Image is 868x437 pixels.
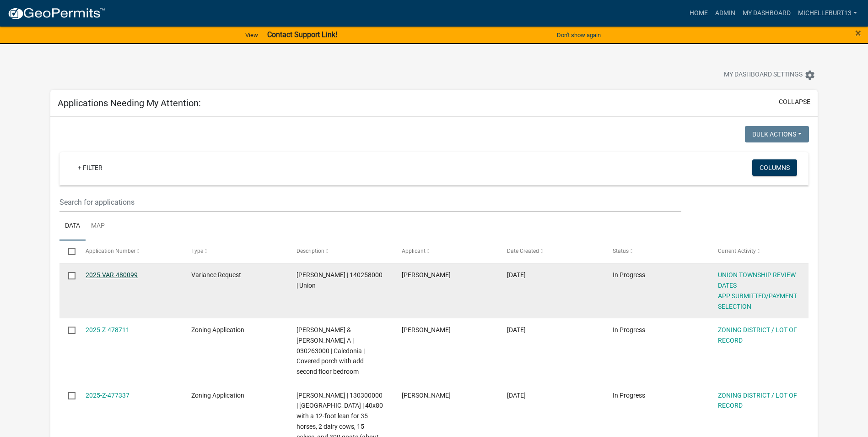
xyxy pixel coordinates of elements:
span: × [855,27,861,39]
span: Variance Request [191,271,241,279]
datatable-header-cell: Status [604,240,709,262]
span: Description [297,248,324,254]
a: Map [86,212,110,241]
span: In Progress [613,326,645,333]
span: Brian Tostenson [402,271,451,279]
datatable-header-cell: Current Activity [709,240,814,262]
span: matt morey [402,326,451,333]
span: Application Number [86,248,135,254]
a: APP SUBMITTED/PAYMENT SELECTION [718,292,797,310]
span: My Dashboard Settings [724,70,803,81]
datatable-header-cell: Date Created [498,240,604,262]
span: In Progress [613,392,645,399]
datatable-header-cell: Description [288,240,393,262]
span: MOREY,MATTHEW J & ELIZABETH A | 030263000 | Caledonia | Covered porch with add second floor bedroom [297,326,365,375]
span: Status [613,248,629,254]
button: Bulk Actions [745,126,809,142]
span: Current Activity [718,248,756,254]
span: Zoning Application [191,392,244,399]
button: My Dashboard Settingssettings [717,66,823,84]
a: Admin [712,5,739,22]
datatable-header-cell: Select [59,240,77,262]
input: Search for applications [59,193,681,212]
a: ZONING DISTRICT / LOT OF RECORD [718,326,797,344]
span: In Progress [613,271,645,279]
button: Don't show again [553,27,604,43]
span: Michelle Burt [402,392,451,399]
span: 09/15/2025 [507,326,526,333]
span: TOSTENSON,BRIAN M | 140258000 | Union [297,271,383,289]
datatable-header-cell: Application Number [77,240,182,262]
a: View [242,27,262,43]
button: Columns [752,159,797,176]
span: 09/11/2025 [507,392,526,399]
a: 2025-Z-477337 [86,392,129,399]
a: michelleburt13 [794,5,861,22]
a: Home [686,5,712,22]
a: ZONING DISTRICT / LOT OF RECORD [718,392,797,410]
a: UNION TOWNSHIP REVIEW [718,271,796,279]
i: settings [804,70,815,81]
span: Date Created [507,248,539,254]
button: Close [855,27,861,38]
a: My Dashboard [739,5,794,22]
span: Zoning Application [191,326,244,333]
h5: Applications Needing My Attention: [58,98,201,109]
a: DATES [718,282,737,289]
span: Type [191,248,203,254]
strong: Contact Support Link! [267,30,337,39]
a: 2025-Z-478711 [86,326,129,333]
button: collapse [779,97,810,107]
span: 09/17/2025 [507,271,526,279]
datatable-header-cell: Applicant [393,240,498,262]
a: Data [59,212,86,241]
a: + Filter [70,159,110,176]
a: 2025-VAR-480099 [86,271,138,279]
span: Applicant [402,248,426,254]
datatable-header-cell: Type [182,240,287,262]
